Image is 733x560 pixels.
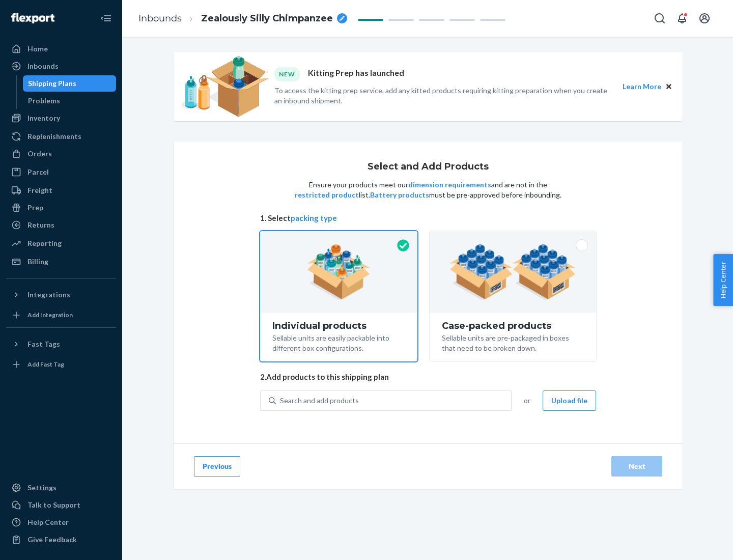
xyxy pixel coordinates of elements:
a: Reporting [6,235,116,251]
a: Prep [6,200,116,216]
button: Open Search Box [650,8,670,29]
a: Settings [6,480,116,496]
button: packing type [291,213,337,223]
div: Integrations [27,290,70,300]
div: Help Center [27,517,69,527]
a: Parcel [6,164,116,180]
h1: Select and Add Products [368,162,489,172]
a: Shipping Plans [23,75,117,92]
button: Integrations [6,287,116,303]
span: 2. Add products to this shipping plan [260,372,596,382]
a: Inbounds [138,13,182,24]
div: Inventory [27,113,60,123]
a: Freight [6,182,116,199]
div: Add Integration [27,311,73,319]
button: Close [663,81,674,92]
a: Inbounds [6,58,116,74]
button: Previous [194,456,240,477]
div: Give Feedback [27,535,77,545]
button: Help Center [713,254,733,306]
div: Sellable units are pre-packaged in boxes that need to be broken down. [442,331,584,353]
span: 1. Select [260,213,596,223]
div: Sellable units are easily packable into different box configurations. [272,331,405,353]
div: Settings [27,483,57,493]
img: individual-pack.facf35554cb0f1810c75b2bd6df2d64e.png [307,244,371,300]
p: To access the kitting prep service, add any kitted products requiring kitting preparation when yo... [274,86,613,106]
a: Replenishments [6,128,116,145]
ol: breadcrumbs [130,4,355,34]
span: Zealously Silly Chimpanzee [201,12,333,25]
a: Talk to Support [6,497,116,513]
a: Returns [6,217,116,233]
button: restricted product [295,190,359,200]
a: Inventory [6,110,116,126]
div: Prep [27,203,43,213]
button: Close Navigation [96,8,116,29]
div: Home [27,44,48,54]
div: Add Fast Tag [27,360,64,369]
div: Reporting [27,238,62,248]
button: Learn More [623,81,661,92]
button: dimension requirements [408,180,491,190]
a: Orders [6,146,116,162]
a: Problems [23,93,117,109]
a: Add Integration [6,307,116,323]
div: Fast Tags [27,339,60,349]
div: Search and add products [280,396,359,406]
button: Open notifications [672,8,692,29]
div: Billing [27,257,48,267]
div: Shipping Plans [28,78,76,89]
div: Parcel [27,167,49,177]
button: Battery products [370,190,429,200]
div: Case-packed products [442,321,584,331]
button: Open account menu [694,8,715,29]
button: Next [611,456,662,477]
a: Add Fast Tag [6,356,116,373]
div: Orders [27,149,52,159]
div: Talk to Support [27,500,80,510]
span: or [524,396,530,406]
p: Ensure your products meet our and are not in the list. must be pre-approved before inbounding. [294,180,562,200]
div: Problems [28,96,60,106]
button: Give Feedback [6,531,116,548]
img: case-pack.59cecea509d18c883b923b81aeac6d0b.png [449,244,576,300]
div: Freight [27,185,52,195]
a: Help Center [6,514,116,530]
button: Upload file [543,390,596,411]
a: Home [6,41,116,57]
div: NEW [274,67,300,81]
button: Fast Tags [6,336,116,352]
a: Billing [6,254,116,270]
div: Inbounds [27,61,59,71]
img: Flexport logo [11,13,54,23]
p: Kitting Prep has launched [308,67,404,81]
div: Replenishments [27,131,81,142]
div: Individual products [272,321,405,331]
div: Next [620,461,654,471]
div: Returns [27,220,54,230]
